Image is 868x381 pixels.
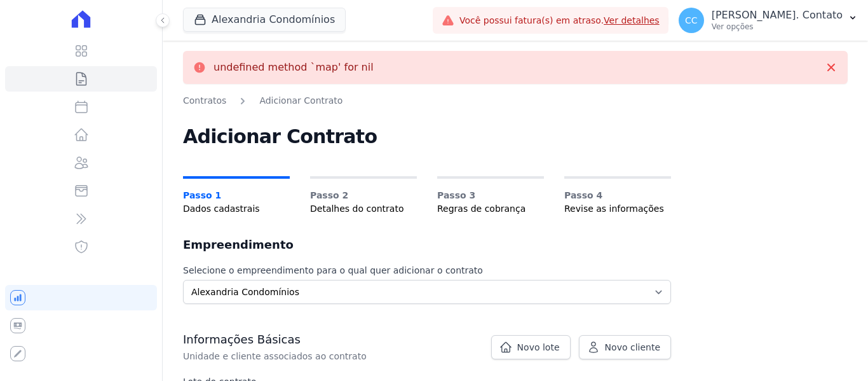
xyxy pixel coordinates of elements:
[579,335,671,359] a: Novo cliente
[183,236,671,254] h2: Empreendimento
[685,16,698,25] span: CC
[604,15,660,25] a: Ver detalhes
[491,335,571,359] a: Novo lote
[712,22,843,32] p: Ver opções
[183,94,226,107] a: Contratos
[214,61,374,74] p: undefined method `map' for nil
[183,94,671,107] nav: Breadcrumb
[183,176,671,216] nav: Progress
[183,8,346,32] button: Alexandria Condomínios
[437,202,544,216] span: Regras de cobrança
[183,128,671,146] h2: Adicionar Contrato
[259,94,342,107] a: Adicionar Contrato
[183,332,671,347] h3: Informações Básicas
[310,189,417,202] span: Passo 2
[183,189,290,202] span: Passo 1
[310,202,417,216] span: Detalhes do contrato
[183,264,671,277] label: Selecione o empreendimento para o qual quer adicionar o contrato
[517,341,560,354] span: Novo lote
[564,202,671,216] span: Revise as informações
[183,350,610,363] p: Unidade e cliente associados ao contrato
[183,202,290,216] span: Dados cadastrais
[605,341,660,354] span: Novo cliente
[459,14,660,27] span: Você possui fatura(s) em atraso.
[437,189,544,202] span: Passo 3
[564,189,671,202] span: Passo 4
[668,3,868,38] button: CC [PERSON_NAME]. Contato Ver opções
[712,9,843,22] p: [PERSON_NAME]. Contato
